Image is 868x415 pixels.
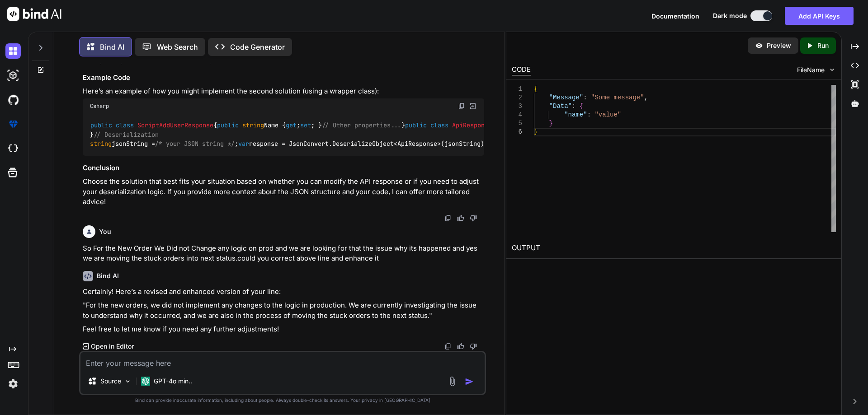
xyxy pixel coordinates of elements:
[469,102,477,110] img: Open in Browser
[512,65,531,75] div: CODE
[5,92,21,107] img: githubDark
[405,121,427,130] span: public
[90,103,109,110] span: Csharp
[79,397,486,404] p: Bind can provide inaccurate information, including about people. Always double-check its answers....
[447,376,458,387] img: attachment
[512,93,522,102] div: 2
[512,85,522,93] div: 1
[83,300,484,321] p: "For the new orders, we did not implement any changes to the logic in production. We are currentl...
[470,343,477,350] img: dislike
[5,376,21,392] img: settings
[91,342,134,351] p: Open in Editor
[100,377,121,386] p: Source
[5,43,21,59] img: darkChat
[817,41,829,50] p: Run
[444,214,452,222] img: copy
[591,94,644,101] span: "Some message"
[83,324,484,335] p: Feel free to let me know if you need any further adjustments!
[100,42,124,52] p: Bind AI
[512,119,522,128] div: 5
[5,68,21,83] img: darkAi-studio
[7,7,61,21] img: Bind AI
[83,177,484,207] p: Choose the solution that best fits your situation based on whether you can modify the API respons...
[452,121,492,130] span: ApiResponse
[90,121,792,149] code: { Name { ; ; } } { Message { ; ; } List<ScriptAddUserResponse> Data { ; ; } } jsonString = ; resp...
[512,128,522,136] div: 6
[797,65,825,75] span: FileName
[83,163,484,173] h3: Conclusion
[155,140,235,148] span: /* your JSON string */
[534,85,538,93] span: {
[300,121,311,130] span: set
[713,11,747,20] span: Dark mode
[230,42,285,52] p: Code Generator
[157,42,198,52] p: Web Search
[651,12,699,20] span: Documentation
[97,271,119,280] h6: Bind AI
[90,140,112,148] span: string
[583,94,587,101] span: :
[322,121,401,130] span: // Other properties...
[644,94,647,101] span: ,
[457,214,464,222] img: like
[755,42,763,50] img: preview
[767,41,791,50] p: Preview
[217,121,239,130] span: public
[286,121,297,130] span: get
[457,343,464,350] img: like
[154,377,192,386] p: GPT-4o min..
[83,287,484,297] p: Certainly! Here’s a revised and enhanced version of your line:
[238,140,249,148] span: var
[564,111,587,118] span: "name"
[444,343,452,350] img: copy
[549,120,552,127] span: }
[83,243,484,264] p: So For the New Order We Did not Change any logic on prod and we are looking for that the issue wh...
[137,121,213,130] span: ScriptAddUserResponse
[572,103,576,110] span: :
[465,377,474,386] img: icon
[5,141,21,156] img: cloudideIcon
[549,94,583,101] span: "Message"
[430,121,448,130] span: class
[470,214,477,222] img: dislike
[785,7,854,25] button: Add API Keys
[534,128,538,135] span: }
[116,121,134,130] span: class
[90,121,112,130] span: public
[458,103,465,110] img: copy
[5,117,21,132] img: premium
[512,102,522,111] div: 3
[83,73,484,83] h3: Example Code
[141,377,150,386] img: GPT-4o mini
[587,111,590,118] span: :
[512,111,522,119] div: 4
[242,121,264,130] span: string
[94,131,159,139] span: // Deserialization
[83,86,484,97] p: Here’s an example of how you might implement the second solution (using a wrapper class):
[124,378,132,385] img: Pick Models
[594,111,621,118] span: "value"
[579,103,583,110] span: {
[549,103,571,110] span: "Data"
[506,238,841,259] h2: OUTPUT
[99,227,111,236] h6: You
[651,11,699,21] button: Documentation
[828,66,836,74] img: chevron down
